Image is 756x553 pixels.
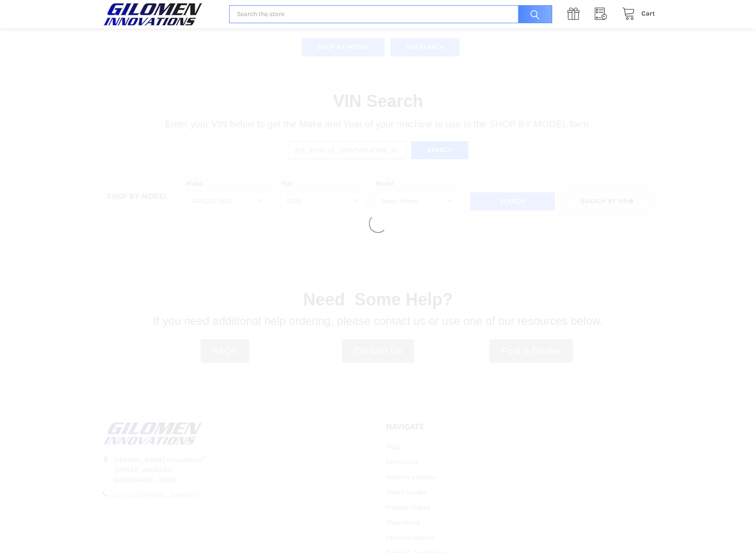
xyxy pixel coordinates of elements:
a: GILOMEN INNOVATIONS [101,2,219,26]
span: Cart [641,9,655,18]
input: Search the store [229,5,551,24]
img: GILOMEN INNOVATIONS [101,2,205,26]
input: Search [513,5,552,24]
a: Cart [617,8,655,20]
